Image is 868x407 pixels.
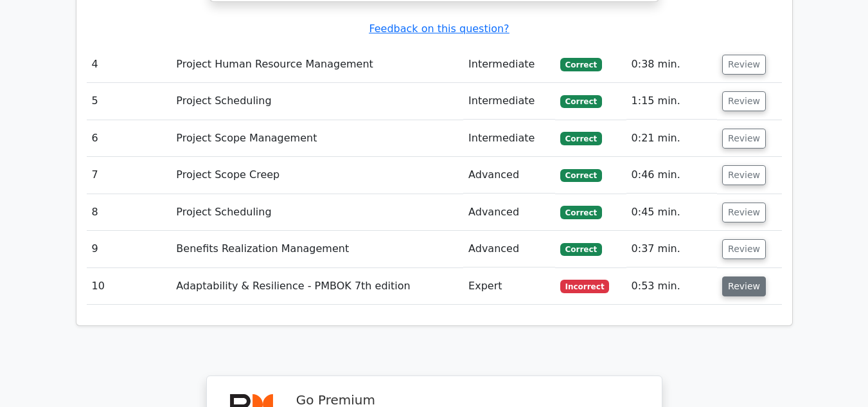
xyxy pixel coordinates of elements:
[171,157,463,194] td: Project Scope Creep
[87,46,172,83] td: 4
[626,268,718,305] td: 0:53 min.
[560,169,602,182] span: Correct
[463,194,555,231] td: Advanced
[463,268,555,305] td: Expert
[560,206,602,219] span: Correct
[87,268,172,305] td: 10
[171,83,463,120] td: Project Scheduling
[171,231,463,267] td: Benefits Realization Management
[626,157,718,194] td: 0:46 min.
[463,46,555,83] td: Intermediate
[722,239,766,259] button: Review
[463,120,555,157] td: Intermediate
[87,194,172,231] td: 8
[722,165,766,185] button: Review
[626,46,718,83] td: 0:38 min.
[626,120,718,157] td: 0:21 min.
[87,157,172,194] td: 7
[560,280,610,293] span: Incorrect
[722,91,766,111] button: Review
[560,243,602,256] span: Correct
[171,268,463,305] td: Adaptability & Resilience - PMBOK 7th edition
[560,132,602,145] span: Correct
[560,95,602,108] span: Correct
[369,23,509,35] a: Feedback on this question?
[560,58,602,71] span: Correct
[171,46,463,83] td: Project Human Resource Management
[722,276,766,296] button: Review
[87,120,172,157] td: 6
[463,157,555,194] td: Advanced
[626,231,718,267] td: 0:37 min.
[171,120,463,157] td: Project Scope Management
[463,231,555,267] td: Advanced
[722,55,766,75] button: Review
[722,203,766,222] button: Review
[626,194,718,231] td: 0:45 min.
[87,83,172,120] td: 5
[87,231,172,267] td: 9
[171,194,463,231] td: Project Scheduling
[463,83,555,120] td: Intermediate
[722,129,766,149] button: Review
[626,83,718,120] td: 1:15 min.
